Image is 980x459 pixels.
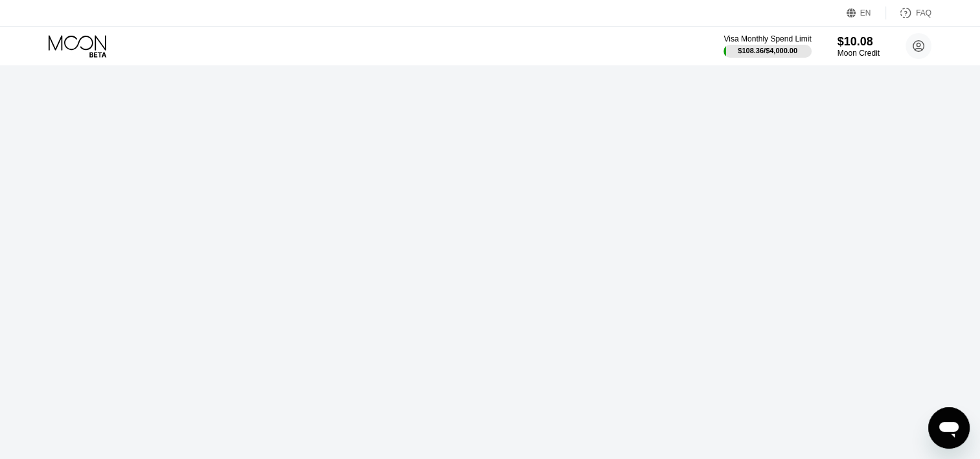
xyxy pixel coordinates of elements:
div: Visa Monthly Spend Limit$108.36/$4,000.00 [724,34,811,58]
div: EN [847,6,886,19]
div: $108.36 / $4,000.00 [738,47,797,54]
div: Visa Monthly Spend Limit [724,34,811,43]
div: EN [860,8,871,18]
div: $10.08Moon Credit [838,35,880,58]
div: FAQ [886,6,931,19]
div: Moon Credit [838,49,880,58]
iframe: Button to launch messaging window [928,407,970,449]
div: $10.08 [838,35,880,49]
div: FAQ [916,8,931,18]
